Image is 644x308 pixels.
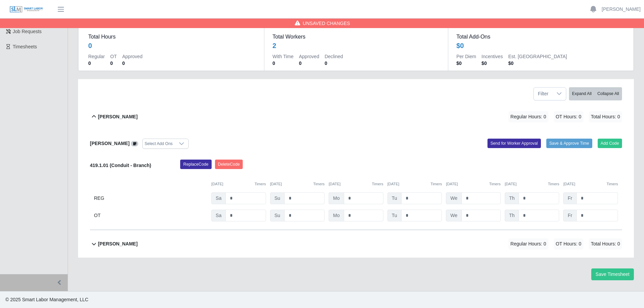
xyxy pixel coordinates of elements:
button: Collapse All [594,87,622,100]
button: DeleteCode [215,160,243,169]
dd: $0 [481,60,503,67]
span: Total Hours: 0 [589,238,622,250]
dt: Approved [122,53,142,60]
button: Add Code [598,139,622,148]
div: [DATE] [563,181,618,187]
div: bulk actions [569,87,622,100]
dd: 0 [325,60,343,67]
button: Timers [489,181,501,187]
button: Send for Worker Approval [487,139,541,148]
span: Su [270,192,285,204]
button: [PERSON_NAME] Regular Hours: 0 OT Hours: 0 Total Hours: 0 [90,103,622,131]
span: Timesheets [13,44,37,49]
button: Timers [372,181,383,187]
button: Save & Approve Time [546,139,592,148]
dt: Regular [88,53,105,60]
span: Filter [534,88,552,100]
dt: OT [110,53,117,60]
span: Total Hours: 0 [589,111,622,122]
span: Sa [211,210,226,221]
div: [DATE] [211,181,266,187]
span: Fr [563,210,576,221]
dt: Total Add-Ons [456,33,624,41]
span: We [446,192,462,204]
button: [PERSON_NAME] Regular Hours: 0 OT Hours: 0 Total Hours: 0 [90,230,622,258]
span: Unsaved Changes [303,20,350,27]
span: © 2025 Smart Labor Management, LLC [5,297,88,302]
span: Mo [329,210,344,221]
dd: 0 [88,60,105,67]
div: [DATE] [329,181,383,187]
button: Timers [255,181,266,187]
button: ReplaceCode [180,160,211,169]
div: [DATE] [387,181,442,187]
dt: Total Hours [88,33,256,41]
div: 2 [272,41,276,50]
span: OT Hours: 0 [554,111,583,122]
dt: Est. [GEOGRAPHIC_DATA] [508,53,567,60]
b: [PERSON_NAME] [90,141,129,146]
div: [DATE] [446,181,501,187]
b: 419.1.01 (Conduit - Branch) [90,163,151,168]
div: [DATE] [505,181,559,187]
span: Th [505,192,519,204]
dd: 0 [299,60,319,67]
button: Timers [431,181,442,187]
dt: Incentives [481,53,503,60]
dt: Per Diem [456,53,476,60]
span: Job Requests [13,29,42,34]
a: [PERSON_NAME] [602,6,641,13]
span: OT Hours: 0 [554,238,583,250]
span: Su [270,210,285,221]
div: [DATE] [270,181,325,187]
button: Expand All [569,87,595,100]
img: SLM Logo [9,6,43,13]
span: Regular Hours: 0 [508,111,548,122]
span: We [446,210,462,221]
b: [PERSON_NAME] [98,240,138,247]
div: $0 [456,41,464,50]
button: Timers [313,181,325,187]
dd: 0 [110,60,117,67]
span: Th [505,210,519,221]
div: OT [94,210,207,221]
dt: Approved [299,53,319,60]
div: 0 [88,41,92,50]
span: Mo [329,192,344,204]
dd: 0 [122,60,142,67]
div: REG [94,192,207,204]
a: View/Edit Notes [131,141,138,146]
span: Regular Hours: 0 [508,238,548,250]
span: Tu [387,210,402,221]
button: Timers [606,181,618,187]
div: Select Add Ons [143,139,175,148]
dt: Total Workers [272,33,440,41]
span: Tu [387,192,402,204]
span: Sa [211,192,226,204]
span: Fr [563,192,576,204]
dt: With Time [272,53,293,60]
dd: $0 [508,60,567,67]
b: [PERSON_NAME] [98,113,138,120]
dd: $0 [456,60,476,67]
button: Timers [548,181,559,187]
button: Save Timesheet [591,268,634,280]
dt: Declined [325,53,343,60]
dd: 0 [272,60,293,67]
